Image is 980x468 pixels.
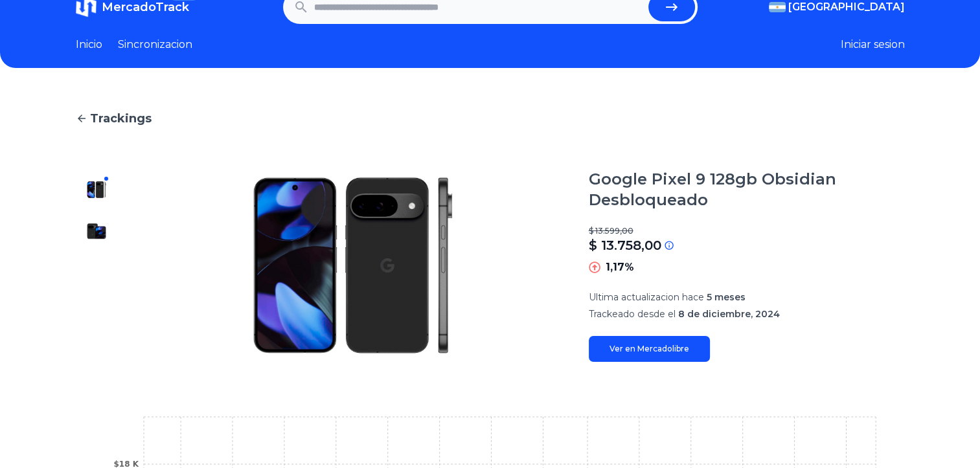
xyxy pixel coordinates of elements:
h1: Google Pixel 9 128gb Obsidian Desbloqueado [589,169,905,210]
img: Google Pixel 9 128gb Obsidian Desbloqueado [86,179,107,200]
span: Trackings [90,109,152,128]
a: Inicio [76,37,102,52]
p: $ 13.758,00 [589,236,661,254]
a: Trackings [76,109,905,128]
a: Sincronizacion [118,37,192,52]
img: Google Pixel 9 128gb Obsidian Desbloqueado [86,221,107,241]
p: 1,17% [606,260,634,275]
span: Ultima actualizacion hace [589,291,704,303]
a: Ver en Mercadolibre [589,336,710,362]
p: $ 13.599,00 [589,226,905,236]
button: Iniciar sesion [841,37,905,52]
span: 8 de diciembre, 2024 [678,308,780,320]
span: 5 meses [707,291,746,303]
span: Trackeado desde el [589,308,676,320]
img: Argentina [769,2,786,12]
img: Google Pixel 9 128gb Obsidian Desbloqueado [143,169,563,362]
